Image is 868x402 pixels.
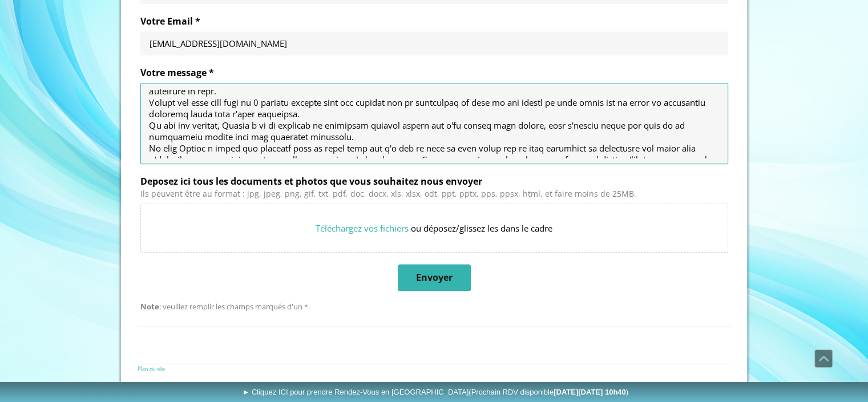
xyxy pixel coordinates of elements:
a: Défiler vers le haut [814,349,833,368]
span: Envoyer [416,272,453,284]
div: Ils peuvent être au format : jpg, jpeg, png, gif, txt, pdf, doc, docx, xls, xlsx, odt, ppt, pptx,... [140,189,728,199]
span: Défiler vers le haut [815,350,832,367]
textarea: Loremip, Do sita consec ad elit s do eiusm te inc utlabo etdo magn al enimadminim, ve quisnos Exe... [150,89,719,158]
span: (Prochain RDV disponible ) [469,388,628,396]
label: Deposez ici tous les documents et photos que vous souhaitez nous envoyer [140,176,728,187]
b: [DATE][DATE] 10h40 [554,388,626,396]
label: Votre Email * [140,15,728,27]
strong: Note [140,301,159,312]
input: Votre Email * [150,38,719,49]
a: Plan du site [138,364,165,373]
div: : veuillez remplir les champs marqués d'un *. [140,303,728,312]
label: Votre message * [140,67,728,78]
button: Envoyer [398,264,471,291]
span: ► Cliquez ICI pour prendre Rendez-Vous en [GEOGRAPHIC_DATA] [242,388,628,396]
